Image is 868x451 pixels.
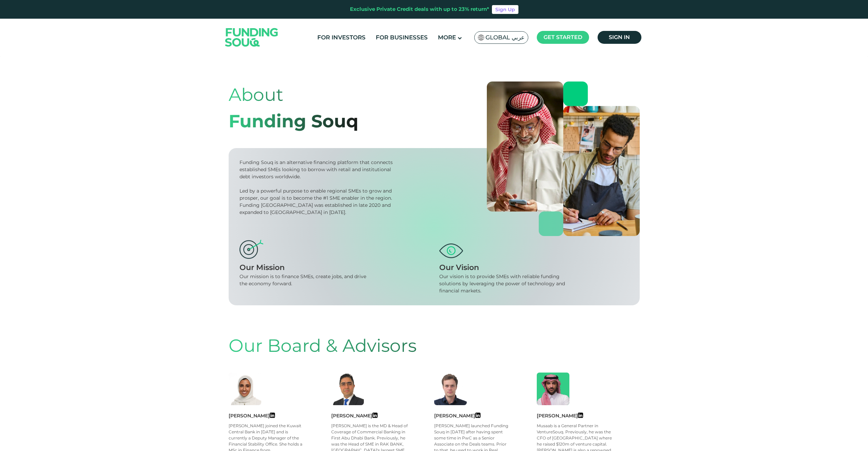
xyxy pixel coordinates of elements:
div: [PERSON_NAME] [537,412,640,419]
div: Exclusive Private Credit deals with up to 23% return* [350,5,489,13]
img: Member Image [331,373,364,405]
img: SA Flag [478,35,484,40]
a: Sign Up [492,5,518,14]
a: Sign in [598,31,641,44]
img: Logo [218,20,285,54]
div: Funding Souq [229,108,358,134]
img: Member Image [434,373,467,405]
div: Funding Souq is an alternative financing platform that connects established SMEs looking to borro... [240,159,395,180]
a: For Businesses [374,32,429,43]
span: Get started [544,34,582,40]
div: Our Vision [439,262,629,273]
div: About [229,82,358,108]
div: [PERSON_NAME] [229,412,332,419]
div: Our Mission [240,262,429,273]
img: Member Image [537,373,569,405]
img: about-us-banner [487,82,640,236]
div: Our vision is to provide SMEs with reliable funding solutions by leveraging the power of technolo... [439,273,572,294]
span: More [438,34,456,41]
img: mission [240,240,263,259]
div: Our mission is to finance SMEs, create jobs, and drive the economy forward. [240,273,372,287]
img: vision [439,243,463,258]
span: Our Board & Advisors [229,335,417,356]
a: For Investors [316,32,367,43]
span: Global عربي [485,34,525,41]
span: Sign in [609,34,630,40]
img: Member Image [229,373,261,405]
div: [PERSON_NAME] [434,412,537,419]
div: [PERSON_NAME] [331,412,434,419]
div: Led by a powerful purpose to enable regional SMEs to grow and prosper, our goal is to become the ... [240,187,395,216]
